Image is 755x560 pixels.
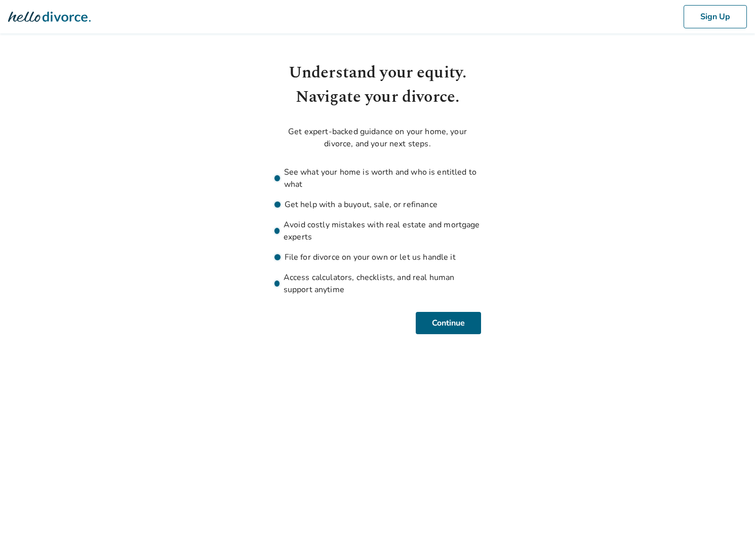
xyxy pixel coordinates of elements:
button: Continue [416,312,481,334]
li: File for divorce on your own or let us handle it [274,251,481,263]
li: See what your home is worth and who is entitled to what [274,166,481,190]
p: Get expert-backed guidance on your home, your divorce, and your next steps. [274,126,481,150]
button: Sign Up [684,5,747,28]
li: Avoid costly mistakes with real estate and mortgage experts [274,219,481,243]
li: Get help with a buyout, sale, or refinance [274,198,481,211]
li: Access calculators, checklists, and real human support anytime [274,271,481,296]
h1: Understand your equity. Navigate your divorce. [274,61,481,109]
